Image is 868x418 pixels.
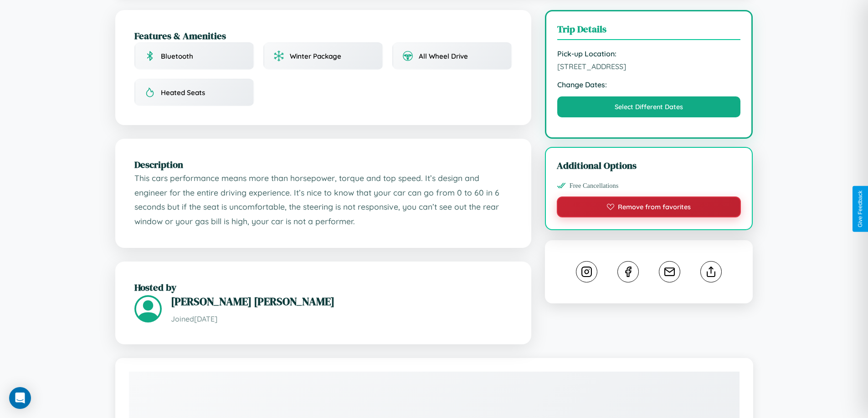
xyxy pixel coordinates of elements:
button: Select Different Dates [557,96,741,117]
h2: Hosted by [134,281,512,294]
p: This cars performance means more than horsepower, torque and top speed. It’s design and engineer ... [134,171,512,229]
div: Open Intercom Messenger [9,387,31,409]
h2: Description [134,158,512,171]
button: Remove from favorites [557,196,741,217]
span: Free Cancellations [570,182,619,190]
h2: Features & Amenities [134,29,512,42]
strong: Change Dates: [557,80,741,89]
span: All Wheel Drive [419,52,468,60]
span: Bluetooth [161,52,193,60]
h3: Additional Options [557,159,741,172]
p: Joined [DATE] [171,312,512,326]
span: [STREET_ADDRESS] [557,62,741,71]
strong: Pick-up Location: [557,49,741,58]
div: Give Feedback [857,191,863,227]
span: Heated Seats [161,88,205,97]
h3: Trip Details [557,22,741,40]
h3: [PERSON_NAME] [PERSON_NAME] [171,294,512,309]
span: Winter Package [290,52,341,60]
